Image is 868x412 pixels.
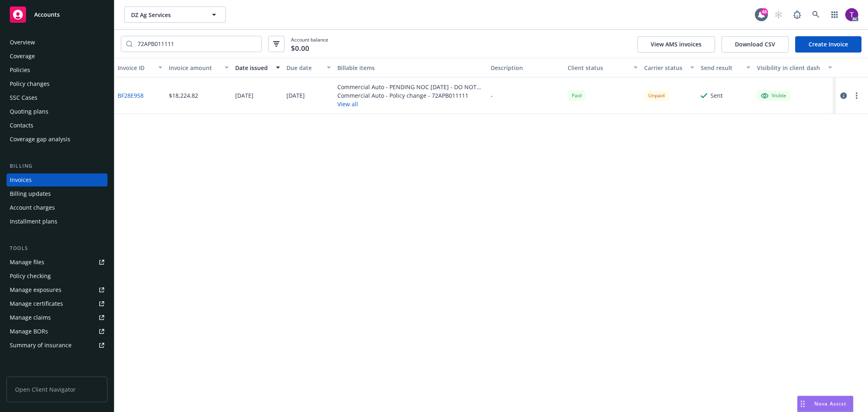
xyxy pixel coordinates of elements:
div: Sent [711,91,723,100]
div: - [491,91,493,100]
button: DZ Ag Services [124,7,226,23]
img: photo [845,8,858,21]
a: Quoting plans [7,105,107,118]
div: Commercial Auto - Policy change - 72APB011111 [337,91,484,100]
span: Open Client Navigator [7,377,107,402]
div: Manage certificates [10,297,63,310]
div: Installment plans [10,215,57,228]
a: Start snowing [770,7,787,23]
div: Policies [10,64,30,77]
div: $18,224.82 [169,91,198,100]
div: Commercial Auto - PENDING NOC [DATE] - DO NOT ISSUE COIS ON THIS POLICY - 72APB011111 [337,83,484,91]
span: Nova Assist [814,400,846,407]
div: Paid [568,90,586,101]
div: Policy changes [10,77,50,90]
button: Download CSV [722,36,789,53]
div: [DATE] [235,91,254,100]
a: Contacts [7,119,107,132]
div: Analytics hub [7,368,107,376]
div: Billing [7,162,107,170]
button: Send result [697,58,754,77]
div: Contacts [10,119,33,132]
a: Billing updates [7,187,107,200]
span: Account balance [291,36,328,51]
div: Coverage [10,50,35,63]
span: Accounts [34,11,60,18]
div: 48 [761,8,768,15]
a: Account charges [7,201,107,214]
div: SSC Cases [10,91,37,104]
div: Invoices [10,173,32,186]
div: Date issued [235,64,271,72]
a: Manage exposures [7,283,107,296]
div: Send result [701,64,741,72]
a: Policies [7,64,107,77]
div: Quoting plans [10,105,48,118]
button: Due date [283,58,335,77]
a: Manage BORs [7,325,107,338]
a: Overview [7,36,107,49]
a: Policy changes [7,77,107,90]
a: Installment plans [7,215,107,228]
div: Due date [286,64,322,72]
div: Unpaid [644,90,669,101]
div: Coverage gap analysis [10,133,70,146]
button: Billable items [334,58,488,77]
a: Manage claims [7,311,107,324]
div: Policy checking [10,270,51,283]
span: $0.00 [291,43,309,54]
div: Description [491,64,561,72]
div: Manage BORs [10,325,48,338]
div: [DATE] [286,91,305,100]
a: Switch app [826,7,843,23]
button: Description [488,58,564,77]
div: Invoice ID [118,64,153,72]
div: Summary of insurance [10,339,72,352]
a: Policy checking [7,270,107,283]
div: Visibility in client dash [757,64,823,72]
div: Manage claims [10,311,51,324]
button: Visibility in client dash [754,58,835,77]
div: Carrier status [644,64,685,72]
a: Coverage gap analysis [7,133,107,146]
button: View AMS invoices [637,36,715,53]
a: Invoices [7,173,107,186]
a: Create Invoice [795,36,861,53]
input: Filter by keyword... [133,36,261,52]
div: Tools [7,244,107,252]
button: View all [337,100,484,108]
button: Date issued [232,58,283,77]
a: Coverage [7,50,107,63]
div: Overview [10,36,35,49]
a: SSC Cases [7,91,107,104]
a: Accounts [7,3,107,26]
button: Client status [564,58,641,77]
a: Search [808,7,824,23]
a: Manage certificates [7,297,107,310]
div: Client status [568,64,629,72]
a: Summary of insurance [7,339,107,352]
span: DZ Ag Services [131,11,201,19]
div: Drag to move [798,396,808,412]
a: BF28E958 [118,91,144,100]
div: Visible [761,92,786,99]
div: Billing updates [10,187,51,200]
a: Report a Bug [789,7,805,23]
button: Nova Assist [797,396,853,412]
button: Invoice ID [114,58,166,77]
div: Manage exposures [10,283,61,296]
div: Manage files [10,256,44,269]
button: Carrier status [641,58,697,77]
svg: Search [126,41,133,47]
div: Billable items [337,64,484,72]
button: Invoice amount [166,58,232,77]
div: Invoice amount [169,64,220,72]
a: Manage files [7,256,107,269]
div: Account charges [10,201,55,214]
